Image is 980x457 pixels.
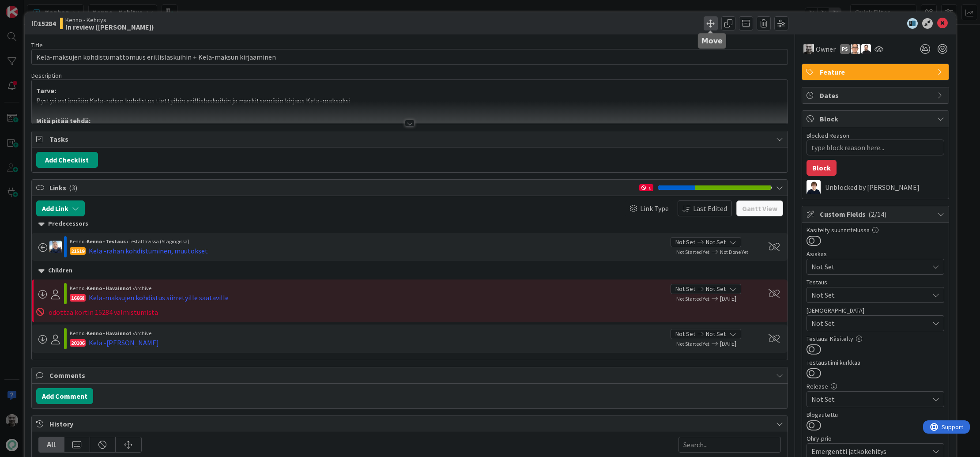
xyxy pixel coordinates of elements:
[70,247,86,255] div: 21519
[807,383,944,389] div: Release
[820,113,933,124] span: Block
[736,200,783,216] button: Gantt View
[675,329,695,339] span: Not Set
[675,284,695,294] span: Not Set
[31,49,788,65] input: type card name here...
[639,184,653,191] div: 1
[65,16,154,23] span: Kenno - Kehitys
[31,18,56,29] span: ID
[807,412,944,418] div: Blogautettu
[701,37,723,45] h5: Move
[676,249,709,255] span: Not Started Yet
[38,19,56,28] b: 15284
[840,44,850,54] div: PS
[70,285,87,291] span: Kenno ›
[134,330,151,336] span: Archive
[678,200,732,216] button: Last Edited
[70,294,86,302] div: 16668
[69,183,77,192] span: ( 3 )
[36,388,93,404] button: Add Comment
[675,238,695,247] span: Not Set
[706,284,726,294] span: Not Set
[861,44,871,54] img: TK
[807,180,821,194] img: MT
[49,134,772,144] span: Tasks
[70,339,86,347] div: 20106
[128,238,189,245] span: Testattavissa (Stagingissa)
[868,210,886,219] span: ( 2/14 )
[706,329,726,339] span: Not Set
[720,339,759,348] span: [DATE]
[851,44,860,54] img: PK
[816,44,836,54] span: Owner
[87,285,134,291] b: Kenno - Havainnot ›
[38,266,781,276] div: Children
[49,370,772,381] span: Comments
[36,152,98,168] button: Add Checklist
[706,238,726,247] span: Not Set
[676,340,709,347] span: Not Started Yet
[811,261,929,272] span: Not Set
[807,435,944,442] div: Ohry-prio
[820,67,933,77] span: Feature
[693,203,727,214] span: Last Edited
[70,238,87,245] span: Kenno ›
[811,394,929,404] span: Not Set
[65,23,154,30] b: In review ([PERSON_NAME])
[134,285,151,291] span: Archive
[89,292,229,303] div: Kela-maksujen kohdistus siirretyille saataville
[36,96,783,106] p: Pystyä estämään Kela-rahan kohdistus tiettyihin erillislaskuihin ja merkitsemään kirjaus Kela-mak...
[807,227,944,233] div: Käsitelty suunnittelussa
[49,308,158,317] span: odottaa kortin 15284 valmistumista
[49,182,635,193] span: Links
[720,249,748,255] span: Not Done Yet
[807,279,944,285] div: Testaus
[720,294,759,303] span: [DATE]
[31,72,62,79] span: Description
[31,41,43,49] label: Title
[87,330,134,336] b: Kenno - Havainnot ›
[70,330,87,336] span: Kenno ›
[89,245,208,256] div: Kela -rahan kohdistuminen, muutokset
[807,132,849,140] label: Blocked Reason
[825,183,944,191] div: Unblocked by [PERSON_NAME]
[820,209,933,219] span: Custom Fields
[49,419,772,429] span: History
[676,295,709,302] span: Not Started Yet
[807,307,944,313] div: [DEMOGRAPHIC_DATA]
[807,336,944,342] div: Testaus: Käsitelty
[89,337,159,348] div: Kela -[PERSON_NAME]
[640,203,669,214] span: Link Type
[807,359,944,366] div: Testaustiimi kurkkaa
[803,44,814,54] img: JH
[36,86,56,95] strong: Tarve:
[19,1,40,12] span: Support
[36,200,85,216] button: Add Link
[87,238,128,245] b: Kenno - Testaus ›
[807,160,837,176] button: Block
[811,318,929,329] span: Not Set
[811,290,929,300] span: Not Set
[820,90,933,101] span: Dates
[38,219,781,229] div: Predecessors
[678,437,781,453] input: Search...
[39,437,64,452] div: All
[49,241,62,253] img: JJ
[807,251,944,257] div: Asiakas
